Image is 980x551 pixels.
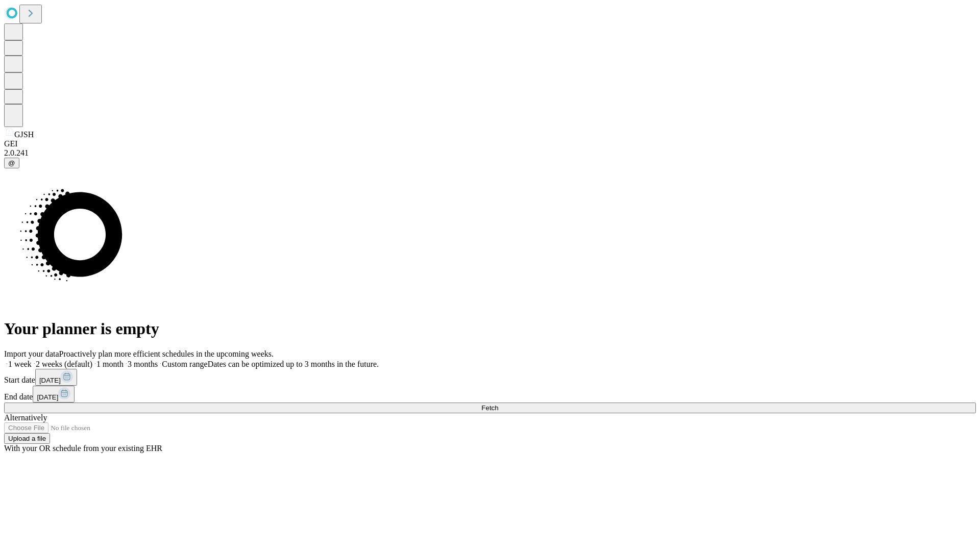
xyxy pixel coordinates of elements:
button: @ [4,158,19,168]
span: Custom range [162,360,207,368]
span: 2 weeks (default) [36,360,92,368]
span: GJSH [14,130,34,139]
span: 1 week [8,360,32,368]
span: @ [8,159,15,167]
span: [DATE] [39,377,61,384]
span: 1 month [96,360,124,368]
span: Alternatively [4,413,47,422]
span: Dates can be optimized up to 3 months in the future. [208,360,379,368]
button: Upload a file [4,433,50,444]
div: Start date [4,369,976,386]
div: End date [4,386,976,403]
button: [DATE] [35,369,77,386]
button: [DATE] [33,386,75,403]
h1: Your planner is empty [4,319,976,338]
span: Fetch [481,404,498,412]
span: Import your data [4,349,59,358]
div: 2.0.241 [4,148,976,158]
span: With your OR schedule from your existing EHR [4,444,162,453]
div: GEI [4,139,976,148]
span: [DATE] [37,393,58,401]
span: 3 months [128,360,158,368]
button: Fetch [4,403,976,413]
span: Proactively plan more efficient schedules in the upcoming weeks. [59,349,274,358]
